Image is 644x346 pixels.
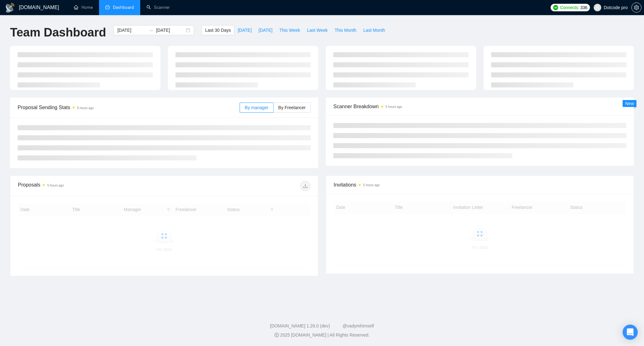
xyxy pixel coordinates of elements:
span: [DATE] [238,27,252,34]
div: Proposals [18,181,164,191]
button: Last Week [303,25,331,35]
span: Proposal Sending Stats [18,103,240,111]
span: to [148,28,153,33]
span: swap-right [148,28,153,33]
span: Last 30 Days [205,27,231,34]
time: 5 hours ago [47,184,64,187]
span: By Freelancer [278,105,306,110]
div: Open Intercom Messenger [623,325,638,340]
a: searchScanner [147,5,170,10]
div: 2025 [DOMAIN_NAME] | All Rights Reserved. [5,332,639,338]
span: By manager [245,105,268,110]
a: [DOMAIN_NAME] 1.26.0 (dev) [270,323,330,328]
span: Last Month [363,27,385,34]
span: Last Week [307,27,328,34]
a: setting [631,5,641,10]
a: @vadymhimself [342,323,374,328]
button: This Week [276,25,303,35]
img: logo [5,3,15,13]
h1: Team Dashboard [10,25,106,40]
time: 5 hours ago [77,106,94,110]
input: End date [156,27,185,34]
span: user [595,5,600,10]
button: Last 30 Days [202,25,234,35]
button: setting [631,3,641,13]
button: This Month [331,25,360,35]
button: [DATE] [234,25,255,35]
span: New [625,101,634,106]
time: 5 hours ago [386,105,402,109]
span: 336 [580,4,587,11]
a: homeHome [74,5,93,10]
span: [DATE] [258,27,272,34]
span: This Week [279,27,300,34]
span: dashboard [105,5,110,9]
img: upwork-logo.png [553,5,558,10]
span: Invitations [334,181,626,189]
button: Last Month [360,25,388,35]
button: [DATE] [255,25,276,35]
time: 5 hours ago [363,183,380,187]
input: Start date [117,27,146,34]
span: Scanner Breakdown [333,103,626,110]
span: copyright [275,333,279,337]
span: Connects: [560,4,579,11]
span: Dashboard [113,5,134,10]
span: This Month [335,27,356,34]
